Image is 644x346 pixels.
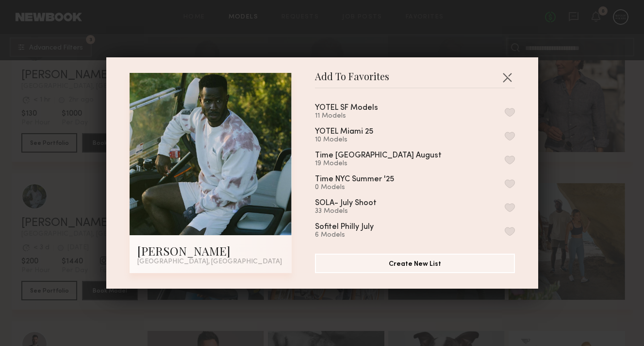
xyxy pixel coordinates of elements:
div: 19 Models [315,160,465,168]
div: 11 Models [315,112,401,120]
span: Add To Favorites [315,73,389,87]
div: Time [GEOGRAPHIC_DATA] August [315,152,442,160]
div: [PERSON_NAME] [137,243,284,259]
div: 6 Models [315,231,397,239]
div: Sofitel Philly July [315,223,374,231]
button: Close [499,69,515,85]
div: 33 Models [315,208,400,215]
div: 0 Models [315,184,417,191]
div: YOTEL SF Models [315,104,378,112]
div: SOLA- July Shoot [315,199,377,208]
div: YOTEL Miami 25 [315,128,373,136]
div: Time NYC Summer '25 [315,175,394,184]
button: Create New List [315,254,515,273]
div: [GEOGRAPHIC_DATA], [GEOGRAPHIC_DATA] [137,259,284,265]
div: 10 Models [315,136,396,144]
